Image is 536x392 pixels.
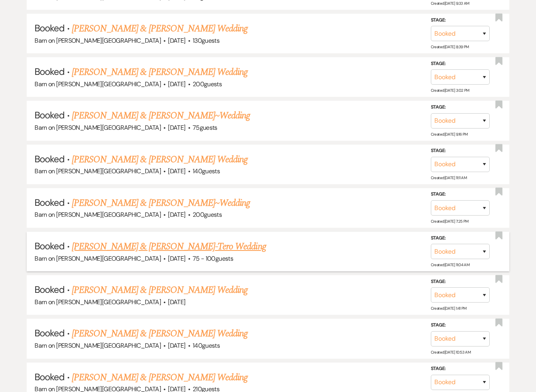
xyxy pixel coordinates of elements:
span: Created: [DATE] 9:33 AM [431,1,469,6]
span: Booked [35,371,64,383]
label: Stage: [431,16,490,25]
span: [DATE] [168,298,185,306]
span: Booked [35,109,64,121]
span: 130 guests [193,36,219,45]
span: Created: [DATE] 9:16 PM [431,132,468,137]
a: [PERSON_NAME] & [PERSON_NAME] Wedding [72,152,248,167]
span: [DATE] [168,341,185,350]
span: Booked [35,153,64,165]
a: [PERSON_NAME] & [PERSON_NAME]~Wedding [72,196,250,210]
span: Created: [DATE] 11:11 AM [431,175,467,180]
label: Stage: [431,321,490,330]
span: [DATE] [168,80,185,88]
span: Barn on [PERSON_NAME][GEOGRAPHIC_DATA] [35,298,161,306]
a: [PERSON_NAME] & [PERSON_NAME] Wedding [72,327,248,341]
span: Barn on [PERSON_NAME][GEOGRAPHIC_DATA] [35,341,161,350]
a: [PERSON_NAME] & [PERSON_NAME] Wedding [72,65,248,79]
span: Booked [35,196,64,209]
span: Barn on [PERSON_NAME][GEOGRAPHIC_DATA] [35,36,161,45]
span: Barn on [PERSON_NAME][GEOGRAPHIC_DATA] [35,167,161,175]
span: Booked [35,327,64,339]
span: Created: [DATE] 10:53 AM [431,350,470,355]
span: [DATE] [168,254,185,263]
span: 200 guests [193,80,222,88]
a: [PERSON_NAME] & [PERSON_NAME] Wedding [72,22,248,36]
span: [DATE] [168,211,185,219]
label: Stage: [431,190,490,199]
span: Created: [DATE] 8:39 PM [431,44,469,49]
span: [DATE] [168,123,185,132]
a: [PERSON_NAME] & [PERSON_NAME] Wedding [72,370,248,385]
span: Created: [DATE] 11:04 AM [431,262,469,267]
span: 75 - 100 guests [193,254,233,263]
span: Booked [35,65,64,78]
span: Created: [DATE] 7:25 PM [431,219,469,224]
span: Booked [35,283,64,296]
label: Stage: [431,234,490,243]
span: 140 guests [193,341,220,350]
span: 75 guests [193,123,217,132]
span: Created: [DATE] 1:41 PM [431,306,467,311]
span: Barn on [PERSON_NAME][GEOGRAPHIC_DATA] [35,254,161,263]
a: [PERSON_NAME] & [PERSON_NAME]~Wedding [72,109,250,123]
span: [DATE] [168,36,185,45]
label: Stage: [431,365,490,373]
a: [PERSON_NAME] & [PERSON_NAME] Wedding [72,283,248,297]
label: Stage: [431,147,490,155]
span: [DATE] [168,167,185,175]
span: Created: [DATE] 3:02 PM [431,88,469,93]
label: Stage: [431,60,490,68]
span: 200 guests [193,211,222,219]
span: Barn on [PERSON_NAME][GEOGRAPHIC_DATA] [35,211,161,219]
span: Barn on [PERSON_NAME][GEOGRAPHIC_DATA] [35,123,161,132]
label: Stage: [431,103,490,112]
span: Booked [35,240,64,252]
label: Stage: [431,278,490,286]
span: Barn on [PERSON_NAME][GEOGRAPHIC_DATA] [35,80,161,88]
a: [PERSON_NAME] & [PERSON_NAME]-Tero Wedding [72,240,266,254]
span: 140 guests [193,167,220,175]
span: Booked [35,22,64,34]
